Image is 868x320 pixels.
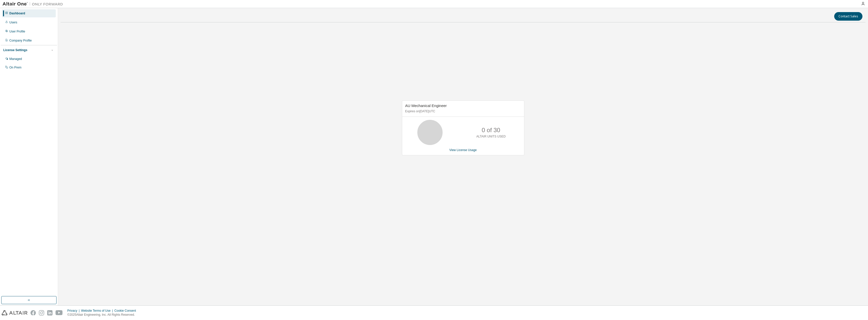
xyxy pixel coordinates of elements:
div: Dashboard [9,11,25,15]
div: Privacy [67,309,81,313]
img: altair_logo.svg [2,310,28,315]
span: AU Mechanical Engineer [405,103,447,108]
img: Altair One [3,2,66,7]
div: License Settings [3,48,27,52]
button: Contact Sales [834,12,862,21]
div: Website Terms of Use [81,309,114,313]
div: Cookie Consent [114,309,139,313]
div: Users [9,20,17,24]
div: User Profile [9,29,25,33]
div: Company Profile [9,39,32,43]
img: facebook.svg [31,310,36,315]
p: ALTAIR UNITS USED [476,134,506,139]
div: On Prem [9,65,21,69]
img: linkedin.svg [47,310,52,315]
a: View License Usage [449,148,477,152]
p: 0 of 30 [482,126,500,134]
img: instagram.svg [39,310,44,315]
div: Managed [9,57,22,61]
p: © 2025 Altair Engineering, Inc. All Rights Reserved. [67,313,139,317]
p: Expires on [DATE] UTC [405,109,520,114]
img: youtube.svg [56,310,63,315]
